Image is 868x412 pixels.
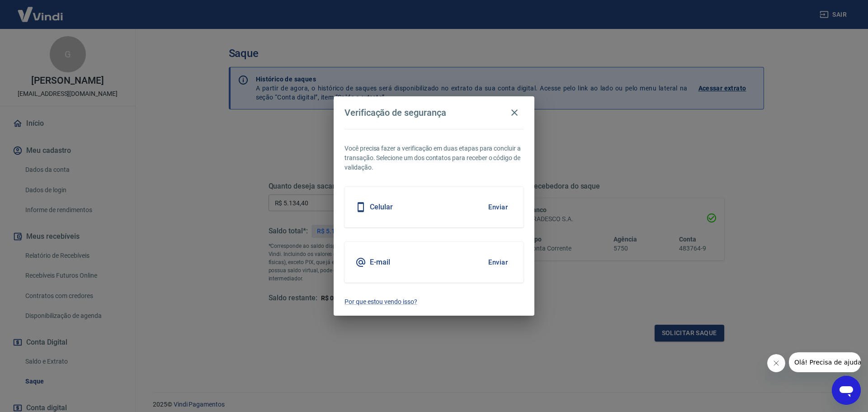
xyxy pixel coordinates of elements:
iframe: Botão para abrir a janela de mensagens [832,376,861,405]
iframe: Fechar mensagem [767,354,785,372]
h4: Verificação de segurança [344,107,446,118]
h5: E-mail [370,258,390,267]
iframe: Mensagem da empresa [789,352,861,372]
h5: Celular [370,203,393,212]
a: Por que estou vendo isso? [344,297,524,307]
button: Enviar [483,198,513,217]
button: Enviar [483,253,513,272]
span: Olá! Precisa de ajuda? [5,6,76,14]
p: Você precisa fazer a verificação em duas etapas para concluir a transação. Selecione um dos conta... [344,144,524,172]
